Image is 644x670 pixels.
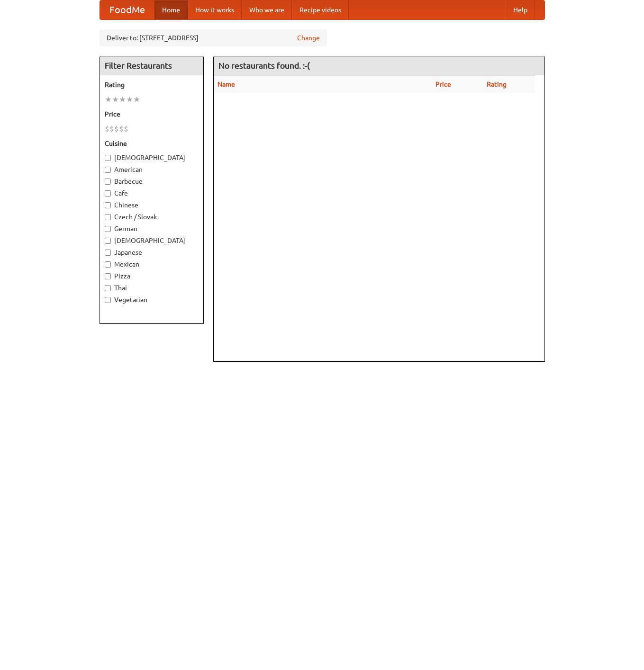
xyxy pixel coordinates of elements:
[105,188,199,198] label: Cafe
[435,80,451,88] a: Price
[105,271,199,281] label: Pizza
[105,167,111,173] input: American
[109,124,114,134] li: $
[100,29,327,46] div: Deliver to: [STREET_ADDRESS]
[105,238,111,244] input: [DEMOGRAPHIC_DATA]
[105,139,199,148] h5: Cuisine
[105,259,199,269] label: Mexican
[105,179,111,185] input: Barbecue
[105,177,199,186] label: Barbecue
[124,124,128,134] li: $
[100,56,203,75] h4: Filter Restaurants
[297,33,320,43] a: Change
[126,94,133,105] li: ★
[105,214,111,220] input: Czech / Slovak
[105,202,111,208] input: Chinese
[105,295,199,304] label: Vegetarian
[105,124,109,134] li: $
[105,248,199,257] label: Japanese
[292,0,349,19] a: Recipe videos
[105,190,111,197] input: Cafe
[242,0,292,19] a: Who we are
[105,200,199,210] label: Chinese
[105,165,199,174] label: American
[105,297,111,303] input: Vegetarian
[133,94,140,105] li: ★
[105,153,199,162] label: [DEMOGRAPHIC_DATA]
[105,250,111,256] input: Japanese
[154,0,188,19] a: Home
[100,0,154,19] a: FoodMe
[188,0,242,19] a: How it works
[112,94,119,105] li: ★
[105,94,112,105] li: ★
[105,283,199,293] label: Thai
[105,236,199,245] label: [DEMOGRAPHIC_DATA]
[105,212,199,222] label: Czech / Slovak
[105,109,199,119] h5: Price
[105,273,111,279] input: Pizza
[105,80,199,89] h5: Rating
[114,124,119,134] li: $
[105,285,111,291] input: Thai
[506,0,535,19] a: Help
[105,155,111,161] input: [DEMOGRAPHIC_DATA]
[218,61,310,70] ng-pluralize: No restaurants found. :-(
[105,261,111,268] input: Mexican
[119,94,126,105] li: ★
[105,224,199,233] label: German
[119,124,124,134] li: $
[487,80,507,88] a: Rating
[105,226,111,232] input: German
[218,80,235,88] a: Name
